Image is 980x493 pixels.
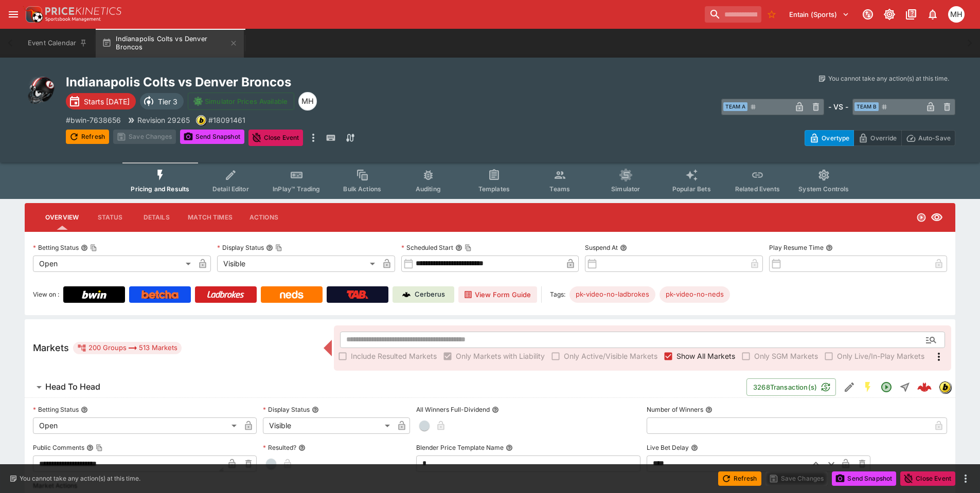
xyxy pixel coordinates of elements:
button: Override [853,130,901,146]
button: Overtype [805,130,854,146]
button: Resulted? [298,444,306,451]
button: Display Status [312,406,319,413]
span: Auditing [416,185,441,193]
span: Simulator [611,185,640,193]
p: Blender Price Template Name [416,443,504,452]
h6: Head To Head [45,381,100,392]
svg: Visible [931,211,943,224]
button: Michael Hutchinson [945,3,968,26]
button: Public CommentsCopy To Clipboard [86,444,94,451]
button: Send Snapshot [832,471,896,486]
button: Match Times [180,205,241,230]
p: You cannot take any action(s) at this time. [20,474,140,483]
div: bwin [939,381,951,393]
span: Show All Markets [676,351,735,361]
div: bwin [196,115,206,125]
svg: Open [880,381,893,393]
p: Revision 29265 [137,115,190,125]
span: Include Resulted Markets [351,351,437,361]
p: Override [870,133,897,143]
div: Betting Target: cerberus [660,286,730,303]
a: Cerberus [393,286,454,303]
button: Open [877,378,896,396]
button: Details [133,205,180,230]
button: Auto-Save [901,130,955,146]
span: Bulk Actions [343,185,381,193]
button: Number of Winners [705,406,712,413]
button: Play Resume Time [826,244,833,251]
button: open drawer [4,5,23,24]
button: Overview [37,205,87,230]
img: PriceKinetics [45,7,121,15]
div: 200 Groups 513 Markets [77,342,177,354]
button: Scheduled StartCopy To Clipboard [455,244,462,251]
span: Pricing and Results [131,185,189,193]
p: You cannot take any action(s) at this time. [828,74,949,83]
span: System Controls [798,185,849,193]
div: Open [33,255,194,272]
button: Actions [241,205,287,230]
h6: - VS - [828,101,848,112]
img: bwin.png [197,116,206,125]
img: Ladbrokes [207,290,244,299]
span: Only Live/In-Play Markets [837,351,924,361]
span: pk-video-no-neds [660,289,730,300]
span: Only Markets with Liability [456,351,545,361]
img: Neds [280,290,303,299]
p: Play Resume Time [769,243,824,252]
button: Indianapolis Colts vs Denver Broncos [96,29,244,58]
button: Copy To Clipboard [465,244,472,251]
p: Scheduled Start [401,243,453,252]
button: Connected to PK [859,5,877,24]
button: Refresh [66,130,109,144]
button: Betting Status [81,406,88,413]
p: Display Status [263,405,310,414]
label: View on : [33,286,59,303]
label: Tags: [550,286,565,303]
button: Edit Detail [840,378,859,396]
img: PriceKinetics Logo [23,4,43,25]
button: Suspend At [620,244,627,251]
button: Send Snapshot [180,130,244,144]
h5: Markets [33,342,69,354]
p: Number of Winners [647,405,703,414]
button: Display StatusCopy To Clipboard [266,244,273,251]
span: pk-video-no-ladbrokes [569,289,655,300]
button: Betting StatusCopy To Clipboard [81,244,88,251]
a: 6e289c2a-6e7f-46d1-b7a6-d3b1ca224c0d [914,377,935,397]
h2: Copy To Clipboard [66,74,511,90]
div: Start From [805,130,955,146]
button: No Bookmarks [763,6,780,23]
p: Tier 3 [158,96,177,107]
span: Popular Bets [672,185,711,193]
button: more [959,472,972,485]
p: Live Bet Delay [647,443,689,452]
p: Public Comments [33,443,84,452]
p: Betting Status [33,405,79,414]
button: Copy To Clipboard [96,444,103,451]
span: Only SGM Markets [754,351,818,361]
button: Live Bet Delay [691,444,698,451]
img: TabNZ [347,290,368,299]
button: Select Tenant [783,6,856,23]
button: View Form Guide [458,286,537,303]
p: Auto-Save [918,133,951,143]
div: Open [33,417,240,434]
span: Related Events [735,185,780,193]
span: Team B [854,102,879,111]
button: Close Event [248,130,304,146]
img: Bwin [82,290,106,299]
button: Head To Head [25,377,746,397]
span: Team A [723,102,747,111]
button: Close Event [900,471,955,486]
button: Toggle light/dark mode [880,5,899,24]
button: Simulator Prices Available [188,93,294,110]
div: Michael Hutchinson [298,92,317,111]
input: search [705,6,761,23]
img: american_football.png [25,74,58,107]
button: Copy To Clipboard [90,244,97,251]
p: Starts [DATE] [84,96,130,107]
p: Suspend At [585,243,618,252]
button: Status [87,205,133,230]
div: Betting Target: cerberus [569,286,655,303]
